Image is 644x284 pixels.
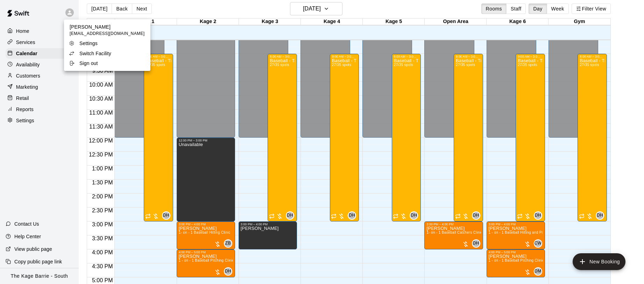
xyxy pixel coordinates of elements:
p: Settings [79,40,98,47]
p: Sign out [79,60,98,67]
p: [PERSON_NAME] [70,23,145,30]
a: Settings [64,38,150,48]
p: Switch Facility [79,50,111,57]
a: Switch Facility [64,49,150,58]
span: [EMAIL_ADDRESS][DOMAIN_NAME] [70,30,145,37]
